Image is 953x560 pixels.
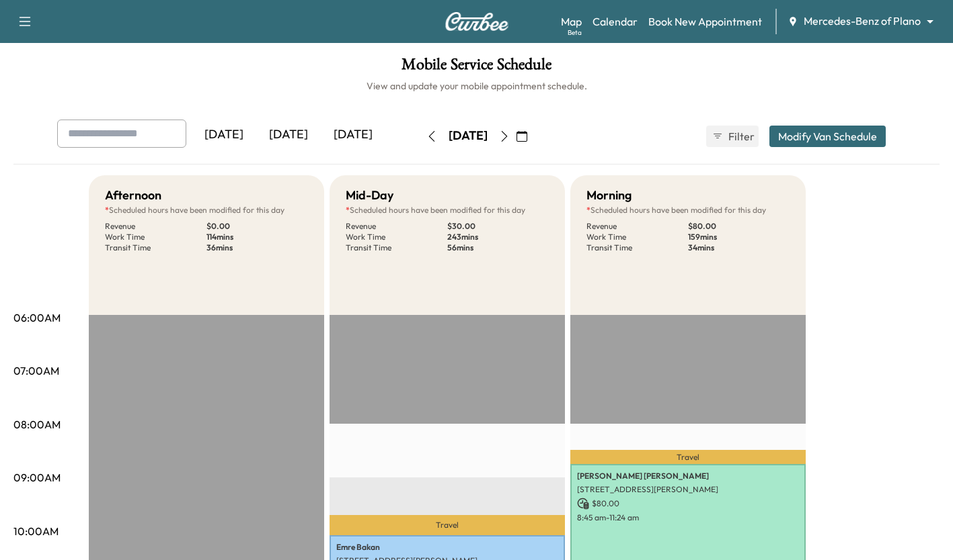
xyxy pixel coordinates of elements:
p: 10:00AM [13,523,59,539]
p: Revenue [586,221,688,232]
p: Emre Bakan [336,542,558,553]
div: Beta [568,28,582,38]
p: Scheduled hours have been modified for this day [586,205,790,216]
p: Work Time [586,232,688,242]
p: 8:45 am - 11:24 am [577,512,799,523]
a: Calendar [593,13,638,30]
div: [DATE] [256,120,321,150]
p: Transit Time [346,242,447,253]
h5: Morning [586,186,632,205]
p: $ 80.00 [688,221,790,232]
p: 34 mins [688,242,790,253]
div: [DATE] [449,128,488,144]
div: [DATE] [192,120,256,150]
p: 06:00AM [13,310,61,326]
a: Book New Appointment [648,13,762,30]
p: Scheduled hours have been modified for this day [105,205,308,216]
p: Scheduled hours have been modified for this day [346,205,549,216]
p: Transit Time [586,242,688,253]
p: Revenue [105,221,206,232]
h5: Mid-Day [346,186,393,205]
span: Filter [728,128,753,144]
div: [DATE] [321,120,385,150]
p: 09:00AM [13,469,61,485]
a: MapBeta [561,13,582,30]
p: Transit Time [105,242,206,253]
p: 114 mins [206,232,308,242]
p: Work Time [105,232,206,242]
p: $ 30.00 [447,221,549,232]
p: Work Time [346,232,447,242]
p: $ 80.00 [577,498,799,510]
span: Mercedes-Benz of Plano [804,13,921,29]
p: Travel [330,515,565,535]
p: 36 mins [206,242,308,253]
p: 243 mins [447,232,549,242]
p: [STREET_ADDRESS][PERSON_NAME] [577,484,799,495]
img: Curbee Logo [445,12,509,31]
p: 56 mins [447,242,549,253]
p: Revenue [346,221,447,232]
h1: Mobile Service Schedule [13,56,940,79]
button: Filter [706,126,759,147]
button: Modify Van Schedule [769,126,886,147]
p: $ 0.00 [206,221,308,232]
p: 159 mins [688,232,790,242]
p: Travel [570,450,806,463]
h6: View and update your mobile appointment schedule. [13,79,940,93]
p: 08:00AM [13,416,61,432]
p: 07:00AM [13,363,59,379]
h5: Afternoon [105,186,161,205]
p: [PERSON_NAME] [PERSON_NAME] [577,471,799,481]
